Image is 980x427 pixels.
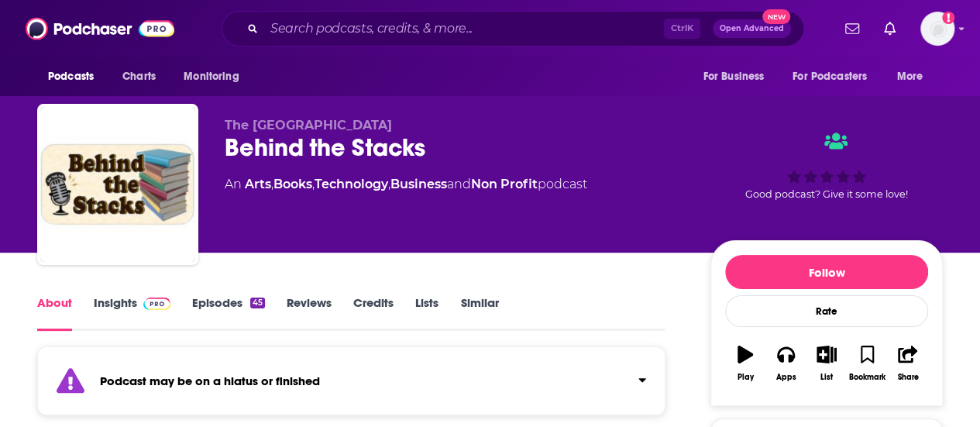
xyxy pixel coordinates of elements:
a: Charts [112,62,165,91]
strong: Podcast may be on a hiatus or finished [100,374,320,388]
a: Non Profit [471,177,538,191]
span: Monitoring [184,66,239,88]
img: Podchaser Pro [143,298,170,310]
img: Behind the Stacks [40,107,195,262]
a: Business [390,177,447,191]
button: open menu [692,62,783,91]
a: Technology [315,177,388,191]
button: open menu [782,62,889,91]
div: 45 [250,298,265,308]
button: open menu [37,62,114,91]
div: List [820,373,833,382]
span: Charts [122,66,156,88]
span: Ctrl K [664,19,700,39]
a: Reviews [287,295,332,331]
div: Bookmark [849,373,885,382]
button: Follow [725,255,928,289]
span: Open Advanced [720,25,784,33]
section: Click to expand status details [37,356,665,415]
img: User Profile [920,12,954,46]
button: Open AdvancedNew [713,19,791,38]
span: New [762,9,790,24]
img: Podchaser - Follow, Share and Rate Podcasts [26,14,174,43]
span: The [GEOGRAPHIC_DATA] [225,118,392,133]
a: About [37,295,72,331]
div: Search podcasts, credits, & more... [222,11,804,46]
input: Search podcasts, credits, & more... [264,16,664,41]
button: Apps [765,336,806,391]
button: Bookmark [847,336,887,391]
span: Podcasts [48,66,94,88]
svg: Add a profile image [942,12,954,24]
span: and [447,177,471,191]
span: , [312,177,315,191]
button: open menu [173,62,259,91]
a: Show notifications dropdown [878,15,902,42]
span: For Business [703,66,764,88]
button: Show profile menu [920,12,954,46]
span: For Podcasters [793,66,867,88]
span: Good podcast? Give it some love! [745,188,908,200]
div: Share [897,373,918,382]
button: Play [725,336,765,391]
div: Rate [725,295,928,327]
button: open menu [886,62,943,91]
div: An podcast [225,175,587,194]
span: , [388,177,390,191]
a: InsightsPodchaser Pro [94,295,170,331]
a: Lists [415,295,438,331]
span: More [897,66,923,88]
span: Logged in as AtriaBooks [920,12,954,46]
button: Share [888,336,928,391]
div: Play [738,373,754,382]
div: Apps [776,373,796,382]
a: Show notifications dropdown [839,15,865,42]
a: Credits [353,295,394,331]
span: , [271,177,273,191]
button: List [806,336,847,391]
a: Arts [245,177,271,191]
a: Similar [460,295,498,331]
a: Episodes45 [192,295,265,331]
div: Good podcast? Give it some love! [710,118,943,214]
a: Books [273,177,312,191]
